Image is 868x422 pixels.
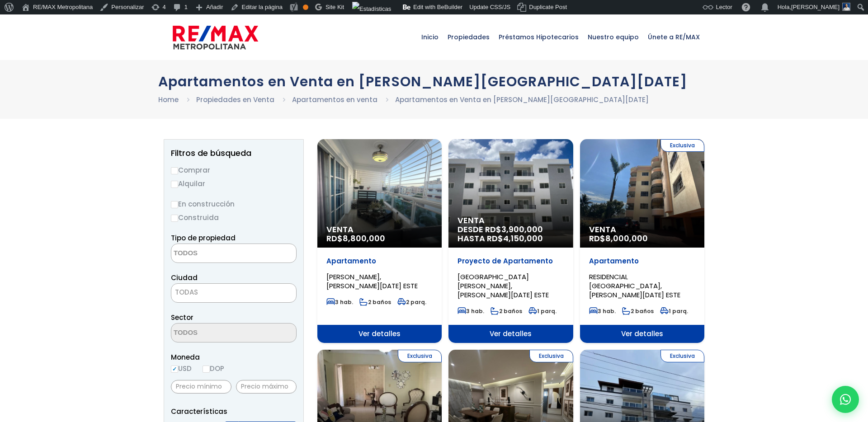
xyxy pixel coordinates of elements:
span: Exclusiva [660,139,704,152]
span: 2 baños [491,307,522,315]
label: En construcción [171,198,297,210]
a: Apartamentos en venta [292,95,377,104]
span: Préstamos Hipotecarios [494,23,583,51]
label: DOP [203,363,224,374]
span: Ver detalles [448,325,573,343]
p: Características [171,406,297,417]
span: TODAS [171,286,296,299]
span: [PERSON_NAME], [PERSON_NAME][DATE] ESTE [326,272,418,291]
input: En construcción [171,201,178,208]
span: Venta [458,216,564,225]
span: RD$ [589,233,648,244]
a: RE/MAX Metropolitana [173,14,258,60]
input: Precio mínimo [171,380,231,394]
a: Propiedades [443,14,494,60]
span: 3 hab. [326,298,353,306]
label: Construida [171,212,297,223]
span: Inicio [417,23,443,51]
h2: Filtros de búsqueda [171,149,297,158]
a: Préstamos Hipotecarios [494,14,583,60]
span: Únete a RE/MAX [643,23,704,51]
textarea: Search [171,324,259,343]
a: Venta DESDE RD$3,900,000 HASTA RD$4,150,000 Proyecto de Apartamento [GEOGRAPHIC_DATA][PERSON_NAME... [448,139,573,343]
span: [GEOGRAPHIC_DATA][PERSON_NAME], [PERSON_NAME][DATE] ESTE [458,272,549,300]
input: Precio máximo [236,380,297,394]
span: Propiedades [443,23,494,51]
span: TODAS [171,283,297,303]
span: RESIDENCIAL [GEOGRAPHIC_DATA], [PERSON_NAME][DATE] ESTE [589,272,680,300]
span: Tipo de propiedad [171,233,236,243]
label: Comprar [171,164,297,176]
span: Ver detalles [580,325,704,343]
span: Venta [589,225,695,234]
img: remax-metropolitana-logo [173,24,258,51]
span: [PERSON_NAME] [791,4,840,10]
span: DESDE RD$ [458,225,564,243]
span: HASTA RD$ [458,234,564,243]
span: 8,000,000 [605,233,648,244]
a: Propiedades en Venta [196,95,274,104]
span: TODAS [175,287,198,297]
span: Venta [326,225,433,234]
h1: Apartamentos en Venta en [PERSON_NAME][GEOGRAPHIC_DATA][DATE] [158,74,710,89]
a: Exclusiva Venta RD$8,000,000 Apartamento RESIDENCIAL [GEOGRAPHIC_DATA], [PERSON_NAME][DATE] ESTE ... [580,139,704,343]
span: RD$ [326,233,385,244]
span: 2 baños [622,307,654,315]
span: 3 hab. [589,307,616,315]
a: Únete a RE/MAX [643,14,704,60]
span: Nuestro equipo [583,23,643,51]
input: Comprar [171,167,178,174]
span: 8,800,000 [343,233,385,244]
p: Apartamento [326,257,433,266]
span: 3,900,000 [501,224,543,235]
div: Aceptable [303,5,308,10]
span: Site Kit [325,4,344,10]
input: Construida [171,215,178,222]
span: 2 parq. [397,298,426,306]
span: 4,150,000 [503,233,543,244]
span: 1 parq. [660,307,688,315]
p: Apartamento [589,257,695,266]
a: Nuestro equipo [583,14,643,60]
span: Ciudad [171,273,198,282]
a: Venta RD$8,800,000 Apartamento [PERSON_NAME], [PERSON_NAME][DATE] ESTE 3 hab. 2 baños 2 parq. Ver... [317,139,442,343]
span: Exclusiva [529,350,573,362]
img: Visitas de 48 horas. Haz clic para ver más estadísticas del sitio. [352,2,391,16]
input: USD [171,366,178,373]
span: Exclusiva [660,350,704,362]
a: Home [158,95,179,104]
span: 1 parq. [528,307,557,315]
li: Apartamentos en Venta en [PERSON_NAME][GEOGRAPHIC_DATA][DATE] [395,94,649,105]
p: Proyecto de Apartamento [458,257,564,266]
textarea: Search [171,244,259,263]
span: Ver detalles [317,325,442,343]
span: Sector [171,313,193,322]
span: 2 baños [359,298,391,306]
label: Alquilar [171,178,297,189]
a: Inicio [417,14,443,60]
span: Moneda [171,352,297,363]
span: Exclusiva [398,350,442,362]
label: USD [171,363,192,374]
input: Alquilar [171,181,178,188]
input: DOP [203,366,210,373]
span: 3 hab. [458,307,484,315]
